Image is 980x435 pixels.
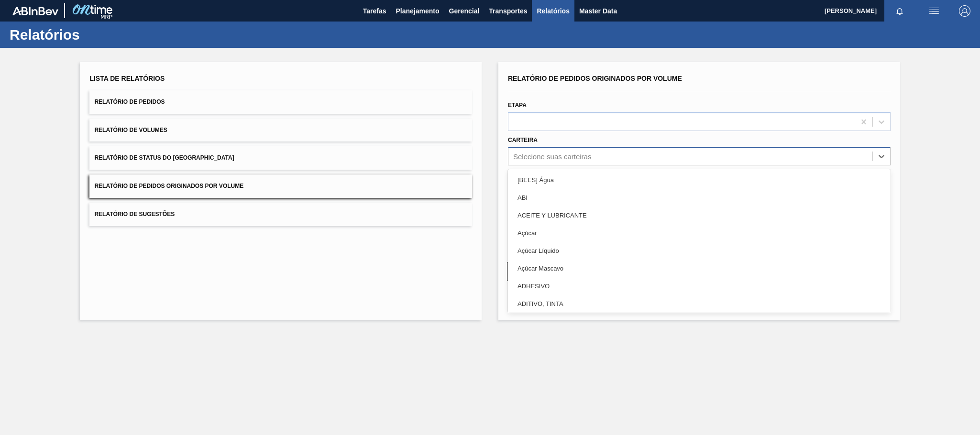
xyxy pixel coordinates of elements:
[508,277,891,295] div: ADHESIVO
[94,154,234,161] span: Relatório de Status do [GEOGRAPHIC_DATA]
[508,224,891,242] div: Açúcar
[508,189,891,207] div: ABI
[508,171,891,189] div: [BEES] Água
[508,242,891,260] div: Açúcar Líquido
[89,75,165,82] span: Lista de Relatórios
[513,152,591,161] div: Selecione suas carteiras
[396,5,439,17] span: Planejamento
[959,5,970,17] img: Logout
[89,146,472,170] button: Relatório de Status do [GEOGRAPHIC_DATA]
[508,75,682,82] span: Relatório de Pedidos Originados por Volume
[94,98,165,105] span: Relatório de Pedidos
[508,207,891,224] div: ACEITE Y LUBRICANTE
[884,4,915,18] button: Notificações
[508,260,891,277] div: Açúcar Mascavo
[89,174,472,198] button: Relatório de Pedidos Originados por Volume
[508,137,538,143] label: Carteira
[928,5,940,17] img: userActions
[363,5,386,17] span: Tarefas
[449,5,480,17] span: Gerencial
[89,119,472,142] button: Relatório de Volumes
[89,90,472,114] button: Relatório de Pedidos
[508,102,527,109] label: Etapa
[94,211,175,217] span: Relatório de Sugestões
[579,5,617,17] span: Master Data
[94,127,167,133] span: Relatório de Volumes
[489,5,527,17] span: Transportes
[10,29,179,40] h1: Relatórios
[94,183,243,189] span: Relatório de Pedidos Originados por Volume
[508,295,891,313] div: ADITIVO, TINTA
[507,262,694,281] button: Limpar
[12,7,58,15] img: TNhmsLtSVTkK8tSr43FrP2fwEKptu5GPRR3wAAAABJRU5ErkJggg==
[89,203,472,226] button: Relatório de Sugestões
[537,5,569,17] span: Relatórios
